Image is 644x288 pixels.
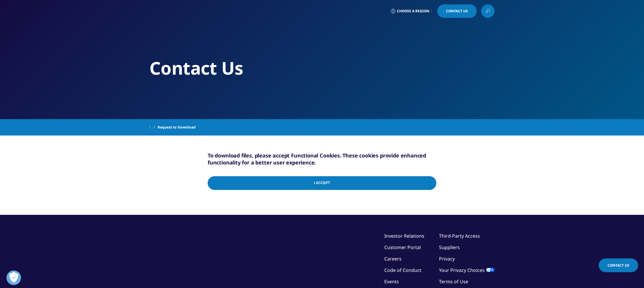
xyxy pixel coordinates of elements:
[437,4,477,18] a: Contact Us
[439,278,468,285] a: Terms of Use
[439,244,460,251] a: Suppliers
[6,270,21,285] button: Open Preferences
[208,176,436,190] input: I Accept
[384,233,424,239] a: Investor Relations
[446,9,468,13] span: Contact Us
[208,152,436,166] h5: To download files, please accept Functional Cookies. These cookies provide enhanced functionality...
[439,267,495,273] a: Your Privacy Choices
[384,256,402,262] a: Careers
[384,267,421,273] a: Code of Conduct
[599,258,638,272] a: Contact Us
[158,122,196,133] span: Request to Download
[384,278,399,285] a: Events
[384,244,421,251] a: Customer Portal
[439,233,480,239] a: Third-Party Access
[607,263,629,268] span: Contact Us
[439,256,455,262] a: Privacy
[149,57,495,79] h2: Contact Us
[397,9,429,13] span: Choose a Region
